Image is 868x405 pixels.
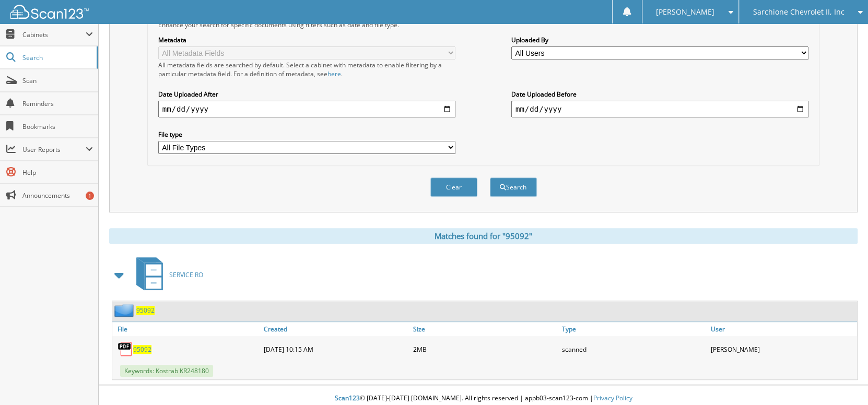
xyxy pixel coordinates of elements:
label: Metadata [158,35,456,44]
span: Help [22,168,93,177]
a: User [708,322,857,336]
a: here [327,69,341,78]
a: Size [410,322,559,336]
label: File type [158,130,456,139]
img: PDF.png [118,341,133,357]
span: Bookmarks [22,122,93,131]
a: SERVICE RO [130,254,203,295]
span: [PERSON_NAME] [656,9,714,15]
span: SERVICE RO [169,270,203,279]
button: Clear [430,177,477,197]
span: Reminders [22,99,93,108]
div: All metadata fields are searched by default. Select a cabinet with metadata to enable filtering b... [158,61,456,78]
a: 95092 [136,306,155,315]
span: Scan [22,76,93,85]
span: Sarchione Chevrolet II, Inc [753,9,844,15]
span: Scan123 [335,394,360,402]
label: Uploaded By [511,35,809,44]
span: Keywords: Kostrab KR248180 [120,365,213,377]
div: [DATE] 10:15 AM [261,339,410,360]
span: Search [22,53,91,62]
img: scan123-logo-white.svg [10,5,89,19]
label: Date Uploaded Before [511,90,809,99]
button: Search [490,177,537,197]
input: end [511,101,809,117]
img: folder2.png [114,304,136,317]
div: scanned [559,339,708,360]
div: Matches found for "95092" [109,228,858,244]
div: [PERSON_NAME] [708,339,857,360]
span: Cabinets [22,30,86,39]
input: start [158,101,456,117]
div: 1 [86,192,94,200]
a: Type [559,322,708,336]
a: File [112,322,261,336]
div: 2MB [410,339,559,360]
a: Created [261,322,410,336]
a: Privacy Policy [593,394,632,402]
span: User Reports [22,145,86,154]
span: Announcements [22,191,93,200]
div: Enhance your search for specific documents using filters such as date and file type. [153,20,814,29]
a: 95092 [133,345,151,354]
label: Date Uploaded After [158,90,456,99]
